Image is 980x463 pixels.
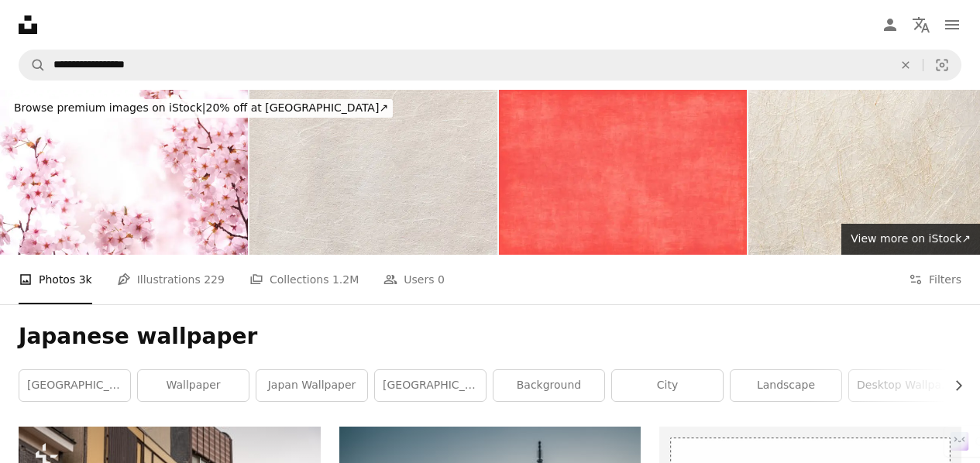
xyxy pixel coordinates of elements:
[256,370,367,401] a: japan wallpaper
[14,101,388,114] span: 20% off at [GEOGRAPHIC_DATA] ↗
[19,323,961,351] h1: Japanese wallpaper
[19,370,130,401] a: [GEOGRAPHIC_DATA]
[332,271,359,288] span: 1.2M
[889,50,923,80] button: Clear
[841,224,980,255] a: View more on iStock↗
[906,9,937,40] button: Language
[731,370,841,401] a: landscape
[204,271,225,288] span: 229
[923,50,961,80] button: Visual search
[375,370,486,401] a: [GEOGRAPHIC_DATA]
[875,9,906,40] a: Log in / Sign up
[937,9,968,40] button: Menu
[493,370,604,401] a: background
[499,90,747,255] img: Coral Peach Grunge Paper Concrete Wall Background Abstract Ombre Orange Millennial Pink Pale Texture
[19,50,46,80] button: Search Unsplash
[612,370,723,401] a: city
[117,255,225,304] a: Illustrations 229
[849,370,960,401] a: desktop wallpaper
[249,255,359,304] a: Collections 1.2M
[383,255,445,304] a: Users 0
[438,271,445,288] span: 0
[19,50,961,81] form: Find visuals sitewide
[944,370,961,401] button: scroll list to the right
[851,232,971,245] span: View more on iStock ↗
[909,255,961,304] button: Filters
[249,90,497,255] img: Japanese white vintage paper texture background
[19,15,37,34] a: Home — Unsplash
[138,370,249,401] a: wallpaper
[14,101,205,114] span: Browse premium images on iStock |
